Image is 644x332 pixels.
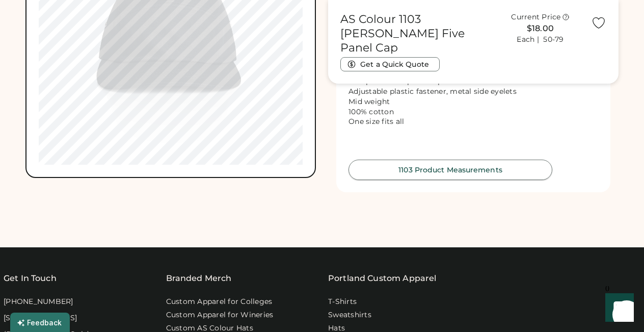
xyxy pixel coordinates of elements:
div: Low profile five panel cap Adjustable plastic fastener, metal side eyelets Mid weight 100% cotton... [348,76,598,147]
div: Each | 50-79 [517,35,563,45]
iframe: Front Chat [596,286,639,330]
div: [STREET_ADDRESS] [4,313,77,323]
button: Get a Quick Quote [340,57,440,71]
h1: AS Colour 1103 [PERSON_NAME] Five Panel Cap [340,12,490,55]
a: Custom Apparel for Colleges [166,297,273,307]
div: Branded Merch [166,272,232,285]
a: T-Shirts [328,297,357,307]
button: 1103 Product Measurements [348,160,552,180]
a: Custom Apparel for Wineries [166,310,274,320]
div: Get In Touch [4,272,57,285]
div: $18.00 [496,22,585,35]
div: Current Price [511,12,560,22]
div: [PHONE_NUMBER] [4,297,73,307]
a: Portland Custom Apparel [328,272,436,285]
a: Sweatshirts [328,310,371,320]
